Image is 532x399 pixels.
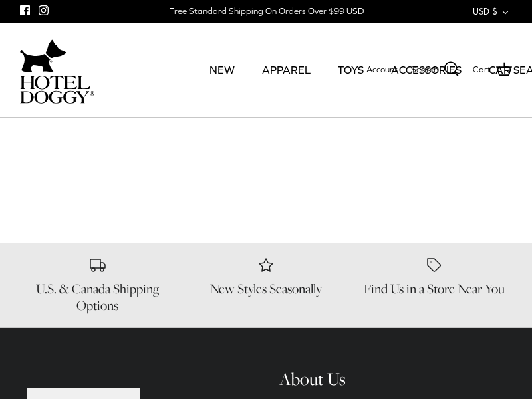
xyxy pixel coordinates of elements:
div: Free Standard Shipping On Orders Over $99 USD [169,5,364,17]
a: hoteldoggycom [20,36,94,104]
a: NEW [198,47,247,92]
a: TOYS [326,47,376,92]
a: Find Us in a Store Near You [357,256,512,297]
h6: New Styles Seasonally [188,281,343,297]
a: Instagram [39,5,49,15]
img: dog-icon.svg [20,36,66,76]
h6: U.S. & Canada Shipping Options [20,281,175,314]
a: Facebook [20,5,30,15]
h6: Find Us in a Store Near You [357,281,512,297]
a: Free Standard Shipping On Orders Over $99 USD [169,1,364,21]
img: hoteldoggycom [20,76,94,104]
a: APPAREL [250,47,323,92]
div: Primary navigation [198,47,331,92]
h6: About Us [279,368,505,390]
a: ACCESSORIES [379,47,473,92]
a: U.S. & Canada Shipping Options [20,256,175,314]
